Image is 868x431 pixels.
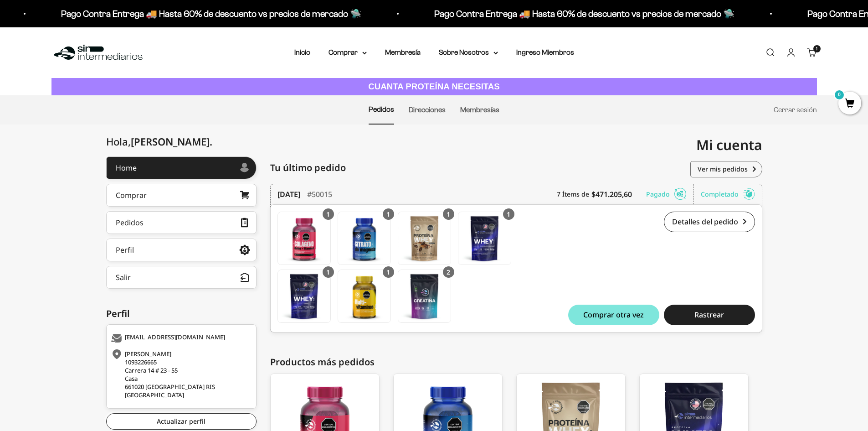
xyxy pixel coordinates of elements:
[116,164,137,171] div: Home
[116,274,131,281] div: Salir
[816,47,817,51] span: 1
[106,307,257,321] div: Perfil
[51,78,817,96] a: CUANTA PROTEÍNA NECESITAS
[106,184,257,207] a: Comprar
[106,239,257,261] a: Perfil
[323,266,334,278] div: 1
[323,208,334,220] div: 1
[694,311,724,318] span: Rastrear
[568,305,659,325] button: Comprar otra vez
[696,135,762,154] span: Mi cuenta
[338,212,391,265] a: Gomas con Citrato de Magnesio
[106,156,257,179] a: Home
[106,266,257,289] button: Salir
[385,48,421,56] a: Membresía
[270,355,762,369] div: Productos más pedidos
[516,48,574,56] a: Ingreso Miembros
[111,334,249,343] div: [EMAIL_ADDRESS][DOMAIN_NAME]
[278,212,330,265] img: Translation missing: es.Gomas con Colageno + Biotina + Vitamina C
[503,208,514,220] div: 1
[583,311,644,318] span: Comprar otra vez
[116,192,147,199] div: Comprar
[106,211,257,234] a: Pedidos
[210,135,212,148] span: .
[294,48,310,56] a: Inicio
[277,212,331,265] a: Gomas con Colageno + Biotina + Vitamina C
[701,184,755,204] div: Completado
[329,47,367,58] summary: Comprar
[338,270,391,323] a: Gomas con Multivitamínicos y Minerales
[664,212,755,232] a: Detalles del pedido
[131,135,212,148] span: [PERSON_NAME]
[774,106,817,114] a: Cerrar sesión
[277,270,331,323] a: Proteína Whey - Vainilla / 2 libras (910g)
[443,208,454,220] div: 1
[106,413,257,430] a: Actualizar perfil
[116,246,134,254] div: Perfil
[838,99,861,109] a: 0
[59,6,360,21] p: Pago Contra Entrega 🚚 Hasta 60% de descuento vs precios de mercado 🛸
[383,208,394,220] div: 1
[383,266,394,278] div: 1
[278,270,330,322] img: Translation missing: es.Proteína Whey - Vainilla / 2 libras (910g)
[111,350,249,399] div: [PERSON_NAME] 1093226665 Carrera 14 # 23 - 55 Casa 661020 [GEOGRAPHIC_DATA] RIS [GEOGRAPHIC_DATA]
[398,270,451,323] a: Creatina Monohidrato
[557,184,639,204] div: 7 Ítems de
[690,161,762,177] a: Ver mis pedidos
[368,82,500,91] strong: CUANTA PROTEÍNA NECESITAS
[432,6,733,21] p: Pago Contra Entrega 🚚 Hasta 60% de descuento vs precios de mercado 🛸
[409,106,446,114] a: Direcciones
[646,184,694,204] div: Pagado
[398,270,451,322] img: Translation missing: es.Creatina Monohidrato
[460,106,499,114] a: Membresías
[338,270,390,322] img: Translation missing: es.Gomas con Multivitamínicos y Minerales
[307,184,332,204] div: #50015
[398,212,451,265] a: Proteína Whey - Café / 1 libra (460g)
[106,136,212,147] div: Hola,
[398,212,451,265] img: Translation missing: es.Proteína Whey - Café / 1 libra (460g)
[338,212,390,265] img: Translation missing: es.Gomas con Citrato de Magnesio
[458,212,511,265] a: Proteína Whey - Chocolate / 2 libras (910g)
[277,189,300,200] time: [DATE]
[116,219,144,226] div: Pedidos
[664,305,755,325] button: Rastrear
[439,47,498,58] summary: Sobre Nosotros
[369,105,394,113] a: Pedidos
[591,189,632,200] b: $471.205,60
[270,161,346,175] span: Tu último pedido
[443,266,454,278] div: 2
[834,89,845,100] mark: 0
[458,212,511,265] img: Translation missing: es.Proteína Whey - Chocolate / 2 libras (910g)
